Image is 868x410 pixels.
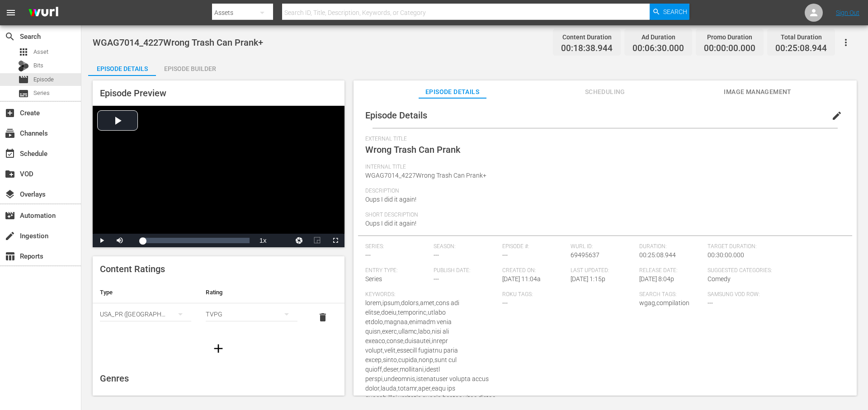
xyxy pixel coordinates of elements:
div: Promo Duration [704,31,755,43]
table: simple table [93,282,344,331]
span: Season: [434,243,498,250]
span: Search [5,31,15,42]
span: Reports [5,251,15,262]
span: Description [365,188,840,195]
span: Image Management [724,86,792,98]
span: Episode Preview [100,88,166,99]
span: [DATE] 1:15p [571,275,605,283]
span: Overlays [5,189,15,200]
span: Series [18,88,29,99]
div: USA_PR ([GEOGRAPHIC_DATA]) [100,302,191,327]
span: menu [5,7,16,18]
span: --- [434,251,439,259]
span: Episode [18,74,29,85]
span: --- [502,299,508,306]
div: Bits [18,61,29,71]
span: Target Duration: [708,243,840,250]
span: Series: [365,243,429,250]
span: Schedule [5,148,15,159]
div: Progress Bar [142,238,250,243]
button: delete [312,306,334,328]
span: Internal Title [365,164,840,171]
span: Genres [100,373,129,384]
span: Asset [18,47,29,57]
button: Search [650,4,689,20]
th: Type [93,282,198,303]
span: VOD [5,169,15,179]
div: Content Duration [561,31,613,43]
span: 00:00:00.000 [704,43,755,54]
span: --- [365,251,371,259]
span: Episode #: [502,243,566,250]
span: Scheduling [571,86,639,98]
span: Release Date: [639,267,703,274]
button: Playback Rate [254,234,272,247]
button: Fullscreen [326,234,344,247]
span: Search [663,4,687,20]
span: WGAG7014_4227Wrong Trash Can Prank+ [93,37,263,48]
span: Create [5,108,15,118]
span: Oups I did it again! [365,196,416,203]
div: Episode Builder [156,58,224,80]
span: 00:30:00.000 [708,251,744,259]
span: Oups I did it again! [365,220,416,227]
span: 00:25:08.944 [775,43,827,54]
span: [DATE] 11:04a [502,275,541,283]
span: Entry Type: [365,267,429,274]
span: Search Tags: [639,291,703,298]
span: Short Description [365,212,840,219]
button: Play [93,234,111,247]
th: Rating [198,282,304,303]
span: External Title [365,136,840,143]
a: Sign Out [836,9,859,16]
button: edit [826,105,848,127]
span: Duration: [639,243,703,250]
span: Suggested Categories: [708,267,840,274]
span: 00:18:38.944 [561,43,613,54]
span: Ingestion [5,231,15,241]
span: 69495637 [571,251,599,259]
button: Jump To Time [290,234,308,247]
button: Mute [111,234,129,247]
span: --- [434,275,439,283]
button: Picture-in-Picture [308,234,326,247]
span: WGAG7014_4227Wrong Trash Can Prank+ [365,172,486,179]
span: Asset [33,47,48,57]
span: Content Ratings [100,264,165,274]
span: --- [502,251,508,259]
button: Episode Builder [156,58,224,76]
img: ans4CAIJ8jUAAAAAAAAAAAAAAAAAAAAAAAAgQb4GAAAAAAAAAAAAAAAAAAAAAAAAJMjXAAAAAAAAAAAAAAAAAAAAAAAAgAT5G... [22,2,65,24]
span: Publish Date: [434,267,498,274]
span: Bits [33,61,43,70]
span: Samsung VOD Row: [708,291,772,298]
span: [DATE] 8:04p [639,275,674,283]
span: Automation [5,210,15,221]
div: Total Duration [775,31,827,43]
span: 00:06:30.000 [632,43,684,54]
span: Episode Details [419,86,486,98]
div: Episode Details [88,58,156,80]
span: edit [831,110,842,121]
span: Wurl ID: [571,243,635,250]
span: Channels [5,128,15,139]
span: wgag,compilation [639,299,689,306]
span: Created On: [502,267,566,274]
span: delete [317,312,328,323]
span: Episode Details [365,110,427,121]
span: Series [33,89,50,98]
span: Roku Tags: [502,291,635,298]
span: --- [708,299,713,306]
div: Video Player [93,106,344,247]
span: Wrong Trash Can Prank [365,144,460,155]
span: 00:25:08.944 [639,251,676,259]
button: Episode Details [88,58,156,76]
div: TVPG [206,302,297,327]
span: Series [365,275,382,283]
span: Comedy [708,275,731,283]
span: Last Updated: [571,267,635,274]
span: Episode [33,75,54,84]
span: Keywords: [365,291,498,298]
div: Ad Duration [632,31,684,43]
